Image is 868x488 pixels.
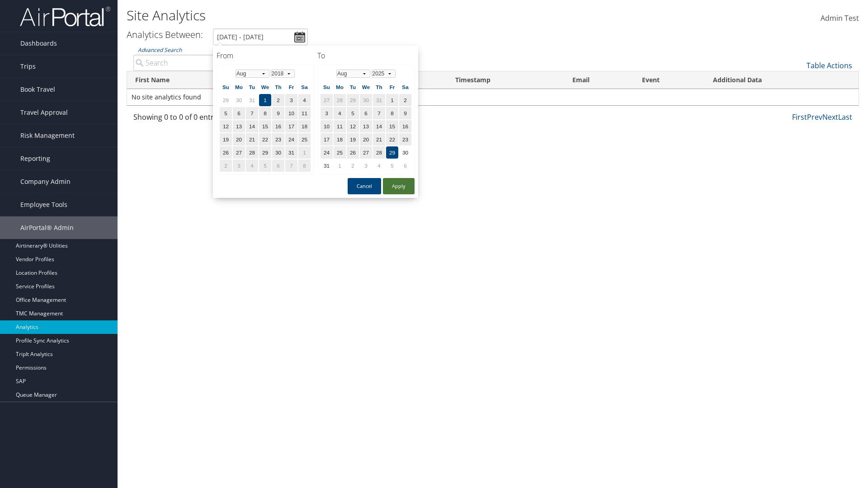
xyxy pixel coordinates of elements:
[564,71,634,89] th: Email
[705,71,859,89] th: Additional Data
[272,81,284,93] th: Th
[246,120,258,132] td: 14
[220,81,232,93] th: Su
[373,133,385,145] td: 21
[246,107,258,119] td: 7
[259,120,271,132] td: 15
[20,55,36,78] span: Trips
[373,146,385,159] td: 28
[285,133,297,145] td: 24
[821,5,859,33] a: Admin Test
[822,112,838,122] a: Next
[399,120,411,132] td: 16
[807,112,822,122] a: Prev
[838,112,852,122] a: Last
[321,94,333,106] td: 27
[373,160,385,172] td: 4
[20,193,67,216] span: Employee Tools
[821,13,859,23] span: Admin Test
[127,6,615,25] h1: Site Analytics
[634,71,705,89] th: Event
[317,51,415,61] h4: To
[386,120,398,132] td: 15
[259,94,271,106] td: 1
[217,51,314,61] h4: From
[321,81,333,93] th: Su
[334,81,346,93] th: Mo
[399,94,411,106] td: 2
[233,81,245,93] th: Mo
[347,107,359,119] td: 5
[334,94,346,106] td: 28
[321,146,333,159] td: 24
[285,120,297,132] td: 17
[246,146,258,159] td: 28
[360,120,372,132] td: 13
[348,178,381,194] button: Cancel
[272,94,284,106] td: 2
[334,133,346,145] td: 18
[233,146,245,159] td: 27
[285,146,297,159] td: 31
[20,101,68,124] span: Travel Approval
[272,133,284,145] td: 23
[298,160,311,172] td: 8
[334,146,346,159] td: 25
[259,146,271,159] td: 29
[272,120,284,132] td: 16
[246,133,258,145] td: 21
[220,120,232,132] td: 12
[127,89,859,105] td: No site analytics found
[259,81,271,93] th: We
[360,107,372,119] td: 6
[220,107,232,119] td: 5
[298,81,311,93] th: Sa
[373,107,385,119] td: 7
[233,107,245,119] td: 6
[285,94,297,106] td: 3
[259,160,271,172] td: 5
[298,120,311,132] td: 18
[246,160,258,172] td: 4
[792,112,807,122] a: First
[285,81,297,93] th: Fr
[386,81,398,93] th: Fr
[127,28,203,41] h3: Analytics Between:
[399,81,411,93] th: Sa
[399,146,411,159] td: 30
[259,133,271,145] td: 22
[298,133,311,145] td: 25
[334,120,346,132] td: 11
[220,160,232,172] td: 2
[233,120,245,132] td: 13
[272,160,284,172] td: 6
[399,107,411,119] td: 9
[360,146,372,159] td: 27
[272,146,284,159] td: 30
[347,81,359,93] th: Tu
[347,120,359,132] td: 12
[807,61,852,70] a: Table Actions
[386,133,398,145] td: 22
[386,146,398,159] td: 29
[347,160,359,172] td: 2
[386,94,398,106] td: 1
[360,81,372,93] th: We
[399,160,411,172] td: 6
[285,160,297,172] td: 7
[20,147,50,170] span: Reporting
[321,120,333,132] td: 10
[220,146,232,159] td: 26
[246,81,258,93] th: Tu
[259,107,271,119] td: 8
[383,178,415,194] button: Apply
[360,133,372,145] td: 20
[233,133,245,145] td: 20
[386,160,398,172] td: 5
[334,160,346,172] td: 1
[373,81,385,93] th: Th
[20,216,74,239] span: AirPortal® Admin
[20,6,110,27] img: airportal-logo.png
[386,107,398,119] td: 8
[360,160,372,172] td: 3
